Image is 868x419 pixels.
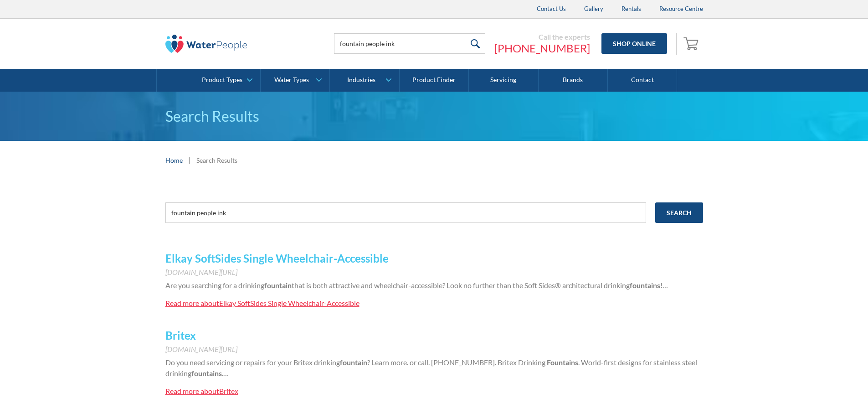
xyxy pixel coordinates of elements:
[165,344,703,355] div: [DOMAIN_NAME][URL]
[655,202,703,223] input: Search
[187,155,192,166] div: |
[165,298,360,309] a: Read more aboutElkay SoftSides Single Wheelchair-Accessible
[165,105,703,127] h1: Search Results
[367,358,547,367] span: ? Learn more. or call. [PHONE_NUMBER]. Britex Drinking
[165,155,183,165] a: Home
[219,387,238,395] div: Britex
[261,69,329,92] a: Water Types
[469,69,538,92] a: Servicing
[494,41,590,55] a: [PHONE_NUMBER]
[340,358,367,367] strong: fountain
[547,358,578,367] strong: Fountains
[165,267,703,278] div: [DOMAIN_NAME][URL]
[400,69,469,92] a: Product Finder
[219,299,360,307] div: Elkay SoftSides Single Wheelchair-Accessible
[660,281,663,290] span: !
[165,329,196,342] a: Britex
[539,69,608,92] a: Brands
[347,76,375,84] div: Industries
[608,69,677,92] a: Contact
[165,281,264,290] span: Are you searching for a drinking
[196,155,237,165] div: Search Results
[165,387,219,395] div: Read more about
[334,33,485,54] input: Search products
[264,281,292,290] strong: fountain
[683,36,701,51] img: shopping cart
[222,369,223,378] span: .
[202,76,242,84] div: Product Types
[165,35,247,53] img: The Water People
[330,69,399,92] a: Industries
[601,33,667,54] a: Shop Online
[165,299,219,307] div: Read more about
[223,369,229,378] span: …
[165,252,389,265] a: Elkay SoftSides Single Wheelchair-Accessible
[663,281,668,290] span: …
[191,69,260,92] a: Product Types
[191,369,222,378] strong: fountains
[165,358,697,378] span: . World-first designs for stainless steel drinking
[630,281,660,290] strong: fountains
[165,358,340,367] span: Do you need servicing or repairs for your Britex drinking
[292,281,630,290] span: that is both attractive and wheelchair-accessible? Look no further than the Soft Sides® architect...
[165,386,238,397] a: Read more aboutBritex
[681,33,703,55] a: Open cart
[165,202,646,223] input: e.g. chilled water cooler
[494,32,590,41] div: Call the experts
[274,76,309,84] div: Water Types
